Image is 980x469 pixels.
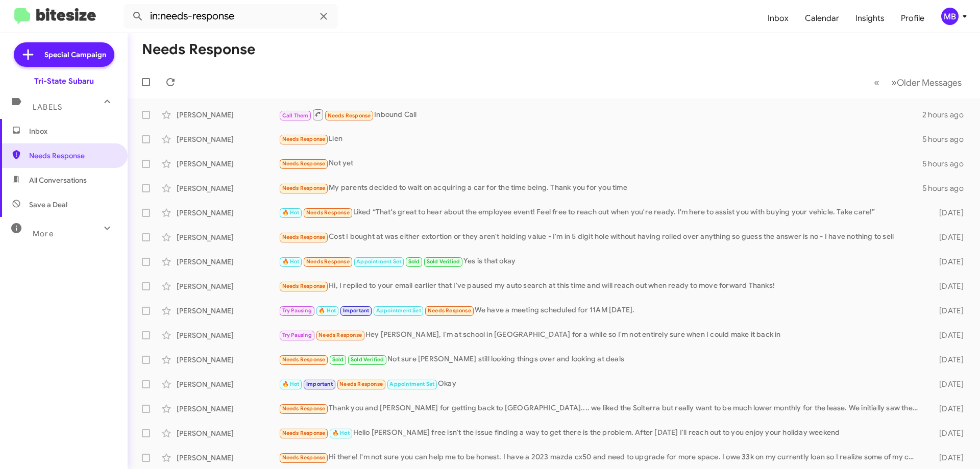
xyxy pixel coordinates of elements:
[923,232,972,242] div: [DATE]
[282,160,326,167] span: Needs Response
[177,232,279,242] div: [PERSON_NAME]
[885,72,968,93] button: Next
[177,281,279,291] div: [PERSON_NAME]
[29,175,87,185] span: All Conversations
[332,356,344,363] span: Sold
[282,332,312,338] span: Try Pausing
[177,134,279,144] div: [PERSON_NAME]
[923,428,972,438] div: [DATE]
[376,307,421,314] span: Appointment Set
[897,77,962,88] span: Older Messages
[282,185,326,191] span: Needs Response
[874,76,879,89] span: «
[306,209,350,216] span: Needs Response
[318,307,336,314] span: 🔥 Hot
[282,234,326,240] span: Needs Response
[306,258,350,265] span: Needs Response
[279,133,922,145] div: Lien
[847,4,893,33] a: Insights
[279,329,923,341] div: Hey [PERSON_NAME], I'm at school in [GEOGRAPHIC_DATA] for a while so I'm not entirely sure when I...
[279,280,923,292] div: Hi, I replied to your email earlier that I've paused my auto search at this time and will reach o...
[279,305,923,316] div: We have a meeting scheduled for 11AM [DATE].
[868,72,968,93] nav: Page navigation example
[428,307,471,314] span: Needs Response
[279,231,923,243] div: Cost I bought at was either extortion or they aren't holding value - I'm in 5 digit hole without ...
[33,229,54,238] span: More
[923,330,972,340] div: [DATE]
[177,159,279,169] div: [PERSON_NAME]
[279,378,923,390] div: Okay
[923,257,972,267] div: [DATE]
[33,103,62,112] span: Labels
[279,452,923,463] div: Hi there! I'm not sure you can help me to be honest. I have a 2023 mazda cx50 and need to upgrade...
[933,8,969,25] button: MB
[282,356,326,363] span: Needs Response
[177,379,279,389] div: [PERSON_NAME]
[279,182,922,194] div: My parents decided to wait on acquiring a car for the time being. Thank you for you time
[279,354,923,365] div: Not sure [PERSON_NAME] still looking things over and looking at deals
[44,50,106,60] span: Special Campaign
[922,183,972,193] div: 5 hours ago
[389,381,434,387] span: Appointment Set
[922,110,972,120] div: 2 hours ago
[279,256,923,267] div: Yes is that okay
[868,72,886,93] button: Previous
[891,76,897,89] span: »
[923,306,972,316] div: [DATE]
[408,258,420,265] span: Sold
[279,158,922,169] div: Not yet
[34,76,94,86] div: Tri-State Subaru
[177,355,279,365] div: [PERSON_NAME]
[282,381,300,387] span: 🔥 Hot
[282,283,326,289] span: Needs Response
[923,208,972,218] div: [DATE]
[893,4,933,33] a: Profile
[922,134,972,144] div: 5 hours ago
[177,183,279,193] div: [PERSON_NAME]
[941,8,959,25] div: MB
[797,4,847,33] a: Calendar
[282,405,326,412] span: Needs Response
[306,381,333,387] span: Important
[923,379,972,389] div: [DATE]
[177,306,279,316] div: [PERSON_NAME]
[279,207,923,218] div: Liked “That's great to hear about the employee event! Feel free to reach out when you're ready. I...
[328,112,371,119] span: Needs Response
[177,257,279,267] div: [PERSON_NAME]
[351,356,384,363] span: Sold Verified
[923,281,972,291] div: [DATE]
[282,258,300,265] span: 🔥 Hot
[922,159,972,169] div: 5 hours ago
[427,258,460,265] span: Sold Verified
[177,428,279,438] div: [PERSON_NAME]
[759,4,797,33] a: Inbox
[282,112,309,119] span: Call Them
[279,403,923,414] div: Thank you and [PERSON_NAME] for getting back to [GEOGRAPHIC_DATA].... we liked the Solterra but r...
[318,332,362,338] span: Needs Response
[14,42,114,67] a: Special Campaign
[343,307,370,314] span: Important
[279,427,923,439] div: Hello [PERSON_NAME] free isn't the issue finding a way to get there is the problem. After [DATE] ...
[29,126,116,136] span: Inbox
[356,258,401,265] span: Appointment Set
[177,110,279,120] div: [PERSON_NAME]
[177,208,279,218] div: [PERSON_NAME]
[282,454,326,461] span: Needs Response
[29,151,116,161] span: Needs Response
[282,209,300,216] span: 🔥 Hot
[282,430,326,436] span: Needs Response
[29,200,67,210] span: Save a Deal
[124,4,338,29] input: Search
[339,381,383,387] span: Needs Response
[279,108,922,121] div: Inbound Call
[142,41,255,58] h1: Needs Response
[282,136,326,142] span: Needs Response
[332,430,350,436] span: 🔥 Hot
[177,453,279,463] div: [PERSON_NAME]
[177,404,279,414] div: [PERSON_NAME]
[923,404,972,414] div: [DATE]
